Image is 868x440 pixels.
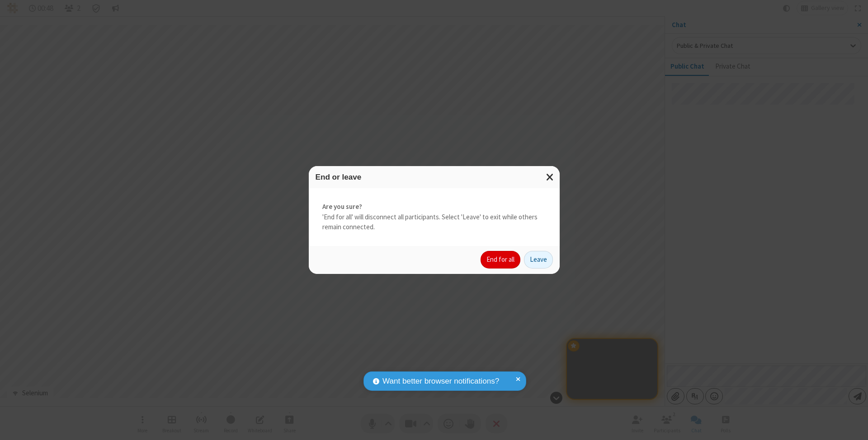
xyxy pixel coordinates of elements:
button: End for all [481,251,520,269]
button: Leave [524,251,553,269]
button: Close modal [541,166,560,188]
strong: Are you sure? [322,202,546,212]
div: 'End for all' will disconnect all participants. Select 'Leave' to exit while others remain connec... [309,188,560,246]
h3: End or leave [316,173,553,181]
span: Want better browser notifications? [382,375,499,387]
